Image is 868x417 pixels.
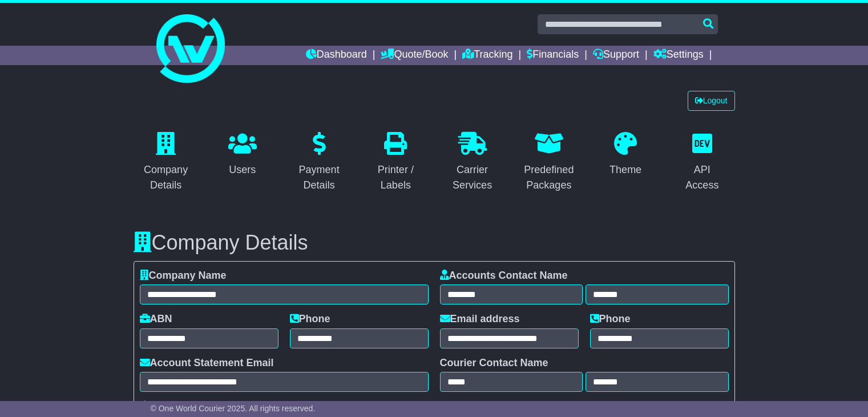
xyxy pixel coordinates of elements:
span: © One World Courier 2025. All rights reserved. [151,404,316,413]
div: Printer / Labels [370,162,421,193]
a: Predefined Packages [516,128,582,197]
a: Tracking [462,46,512,65]
div: Company Details [141,162,191,193]
div: Carrier Services [447,162,498,193]
a: Dashboard [306,46,367,65]
div: API Access [677,162,727,193]
a: Printer / Labels [363,128,428,197]
div: Users [228,162,257,178]
label: Email address [440,313,520,326]
label: Account Statement Email [140,357,274,370]
a: Financials [527,46,579,65]
div: Theme [609,162,641,178]
label: Accounts Contact Name [440,270,568,282]
a: Payment Details [286,128,352,197]
a: Logout [688,91,735,111]
a: Users [221,128,264,182]
a: Carrier Services [440,128,505,197]
div: Predefined Packages [524,162,574,193]
label: Courier Contact Name [440,357,548,370]
label: Company Name [140,270,227,282]
a: Quote/Book [381,46,448,65]
a: Company Details [134,128,199,197]
a: Support [593,46,639,65]
a: Settings [653,46,704,65]
h3: Company Details [134,231,735,254]
a: Theme [602,128,649,182]
label: Phone [290,313,330,326]
label: ABN [140,313,172,326]
div: Payment Details [294,162,344,193]
label: Phone [590,313,631,326]
a: API Access [669,128,734,197]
